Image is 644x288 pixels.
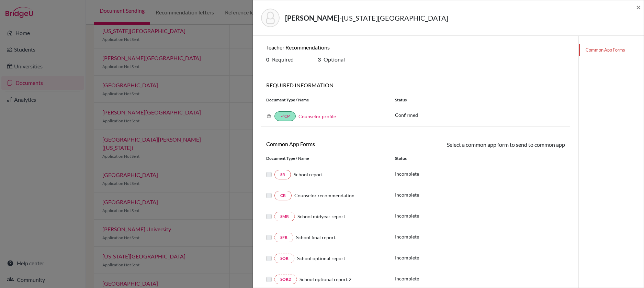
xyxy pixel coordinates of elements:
a: CR [274,191,292,200]
h6: Teacher Recommendations [266,44,410,51]
a: SOR2 [274,275,297,284]
a: SR [274,170,291,179]
p: Incomplete [395,212,419,219]
h6: REQUIRED INFORMATION [261,82,570,88]
p: Incomplete [395,254,419,261]
b: 3 [318,56,321,63]
span: Optional [324,56,345,63]
a: doneCP [274,111,296,121]
div: Document Type / Name [261,155,390,162]
p: Confirmed [395,111,565,119]
span: School optional report 2 [300,276,351,282]
div: Status [390,97,570,103]
span: School report [294,171,323,177]
a: SMR [274,212,295,221]
a: SFR [274,233,293,242]
p: Incomplete [395,191,419,198]
div: Document Type / Name [261,97,390,103]
a: SOR [274,254,294,263]
div: Status [390,155,570,162]
span: × [636,2,641,12]
a: Counselor profile [298,113,336,119]
span: Counselor recommendation [294,192,354,198]
p: Incomplete [395,233,419,240]
p: Incomplete [395,275,419,282]
span: Required [272,56,294,63]
strong: [PERSON_NAME] [285,14,339,22]
a: Common App Forms [579,44,644,56]
h6: Common App Forms [266,141,410,147]
button: Close [636,3,641,11]
span: - [US_STATE][GEOGRAPHIC_DATA] [339,14,448,22]
p: Incomplete [395,170,419,177]
div: Select a common app form to send to common app [416,141,570,150]
b: 0 [266,56,269,63]
span: School midyear report [297,213,345,219]
span: School final report [296,234,336,240]
i: done [280,114,284,118]
span: School optional report [297,255,345,261]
